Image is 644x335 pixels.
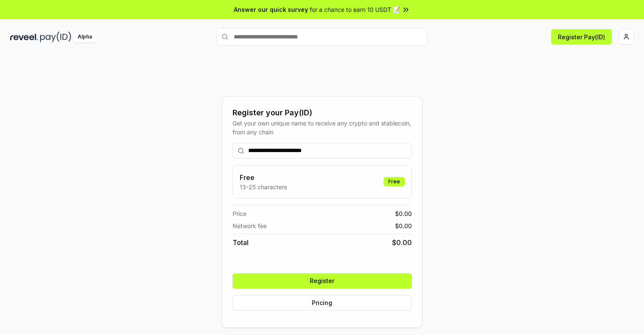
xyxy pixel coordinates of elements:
[40,32,71,42] img: pay_id
[233,221,267,230] span: Network fee
[551,29,612,44] button: Register Pay(ID)
[233,237,249,248] span: Total
[395,221,412,230] span: $ 0.00
[233,295,412,310] button: Pricing
[233,119,412,136] div: Get your own unique name to receive any crypto and stablecoin, from any chain
[10,32,38,42] img: reveel_dark
[384,177,405,186] div: Free
[240,172,287,182] h3: Free
[310,5,400,14] span: for a chance to earn 10 USDT 📝
[233,107,412,119] div: Register your Pay(ID)
[395,209,412,218] span: $ 0.00
[240,182,287,191] p: 13-25 characters
[233,209,246,218] span: Price
[234,5,308,14] span: Answer our quick survey
[73,32,97,42] div: Alpha
[392,237,412,248] span: $ 0.00
[233,273,412,289] button: Register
